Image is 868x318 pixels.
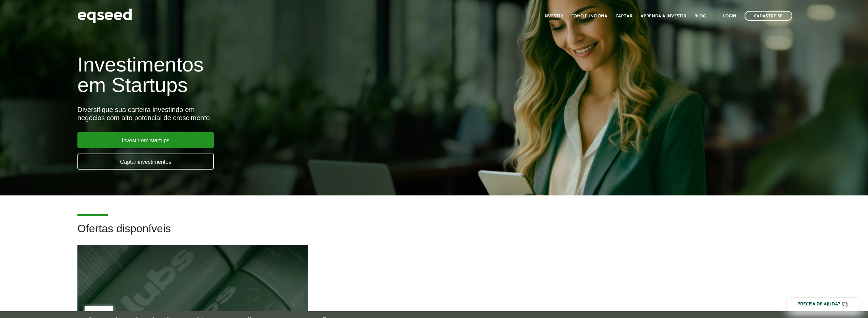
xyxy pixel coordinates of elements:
[641,14,686,18] a: Aprenda a investir
[77,106,501,122] div: Diversifique sua carteira investindo em negócios com alto potencial de crescimento
[571,14,607,18] a: Como funciona
[77,7,132,25] img: EqSeed
[77,132,214,148] a: Investir em startups
[77,54,501,95] h1: Investimentos em Startups
[543,14,563,18] a: Investir
[77,154,214,170] a: Captar investimentos
[616,14,632,18] a: Captar
[77,223,791,245] h2: Ofertas disponíveis
[745,11,792,21] a: Cadastre-se
[694,14,706,18] a: Blog
[723,14,736,18] a: Login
